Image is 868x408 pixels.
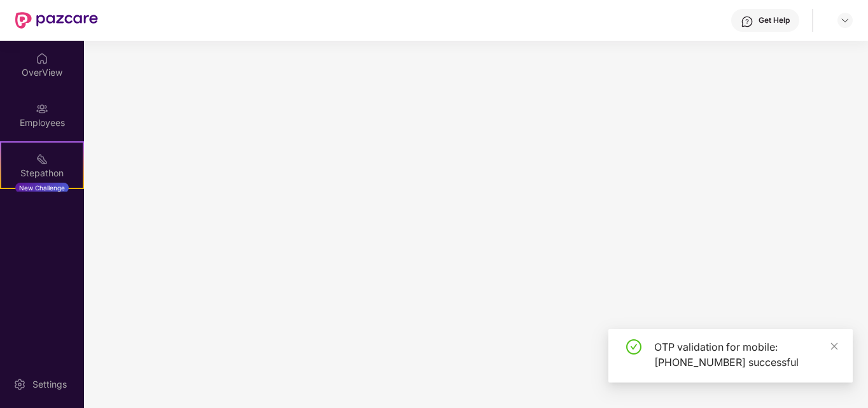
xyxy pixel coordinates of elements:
[840,15,850,25] img: svg+xml;base64,PHN2ZyBpZD0iRHJvcGRvd24tMzJ4MzIiIHhtbG5zPSJodHRwOi8vd3d3LnczLm9yZy8yMDAwL3N2ZyIgd2...
[654,339,837,370] div: OTP validation for mobile: [PHONE_NUMBER] successful
[13,378,26,391] img: svg+xml;base64,PHN2ZyBpZD0iU2V0dGluZy0yMHgyMCIgeG1sbnM9Imh0dHA6Ly93d3cudzMub3JnLzIwMDAvc3ZnIiB3aW...
[830,342,839,351] span: close
[1,167,83,179] div: Stepathon
[626,339,641,355] span: check-circle
[15,183,69,193] div: New Challenge
[15,12,98,29] img: New Pazcare Logo
[741,15,753,28] img: svg+xml;base64,PHN2ZyBpZD0iSGVscC0zMngzMiIgeG1sbnM9Imh0dHA6Ly93d3cudzMub3JnLzIwMDAvc3ZnIiB3aWR0aD...
[759,15,790,25] div: Get Help
[29,378,71,391] div: Settings
[36,102,48,115] img: svg+xml;base64,PHN2ZyBpZD0iRW1wbG95ZWVzIiB4bWxucz0iaHR0cDovL3d3dy53My5vcmcvMjAwMC9zdmciIHdpZHRoPS...
[36,52,48,65] img: svg+xml;base64,PHN2ZyBpZD0iSG9tZSIgeG1sbnM9Imh0dHA6Ly93d3cudzMub3JnLzIwMDAvc3ZnIiB3aWR0aD0iMjAiIG...
[36,153,48,165] img: svg+xml;base64,PHN2ZyB4bWxucz0iaHR0cDovL3d3dy53My5vcmcvMjAwMC9zdmciIHdpZHRoPSIyMSIgaGVpZ2h0PSIyMC...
